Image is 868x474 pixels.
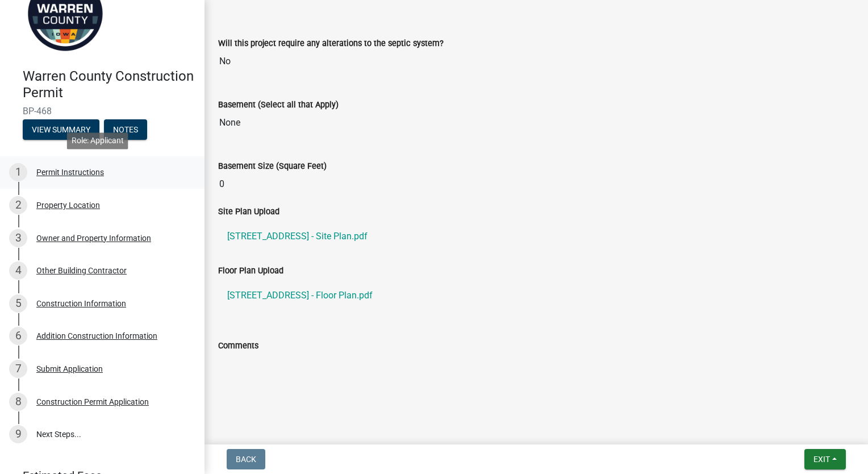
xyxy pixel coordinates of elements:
div: 5 [9,294,27,313]
div: 3 [9,229,27,247]
h4: Warren County Construction Permit [23,68,195,101]
div: Construction Information [36,300,126,307]
div: 2 [9,196,27,214]
div: 9 [9,425,27,443]
label: Site Plan Upload [218,208,279,216]
button: Back [227,449,265,469]
button: Notes [104,119,147,140]
div: 4 [9,261,27,280]
div: Construction Permit Application [36,398,149,406]
span: BP-468 [23,106,182,117]
label: Floor Plan Upload [218,267,283,275]
div: Owner and Property Information [36,234,151,242]
span: Exit [813,455,830,464]
div: 8 [9,393,27,411]
a: [STREET_ADDRESS] - Floor Plan.pdf [218,282,854,309]
div: Submit Application [36,365,103,373]
div: 7 [9,360,27,378]
label: Comments [218,342,258,350]
div: 1 [9,163,27,181]
div: Other Building Contractor [36,267,127,275]
wm-modal-confirm: Summary [23,126,99,135]
div: Property Location [36,201,100,209]
div: Permit Instructions [36,168,104,176]
div: Addition Construction Information [36,332,157,340]
span: Back [236,455,256,464]
a: [STREET_ADDRESS] - Site Plan.pdf [218,223,854,250]
div: Role: Applicant [67,132,128,149]
wm-modal-confirm: Notes [104,126,147,135]
label: Basement (Select all that Apply) [218,101,339,109]
button: Exit [804,449,846,469]
label: Basement Size (Square Feet) [218,163,327,171]
label: Will this project require any alterations to the septic system? [218,40,444,48]
div: 6 [9,327,27,345]
button: View Summary [23,119,99,140]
